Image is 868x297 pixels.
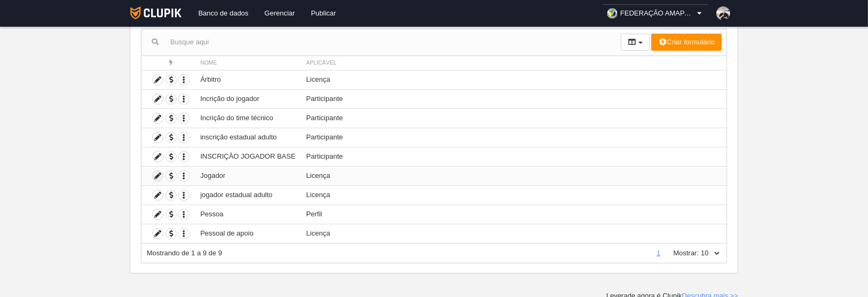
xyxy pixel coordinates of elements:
td: jogador estadual adulto [195,185,301,205]
td: Incrição do time técnico [195,108,301,128]
a: 1 [654,249,662,257]
td: Pessoa [195,205,301,224]
img: PaBDfvjLdt3W.30x30.jpg [716,6,730,20]
img: OaPjkEvJOHZN.30x30.jpg [607,8,618,19]
td: Licença [301,166,727,185]
td: Jogador [195,166,301,185]
span: Mostrando de 1 a 9 de 9 [147,249,222,257]
span: Nome [200,60,217,66]
td: Participante [301,89,727,108]
td: INSCRIÇÃO JOGADOR BASE [195,147,301,166]
td: Participante [301,108,727,128]
td: Pessoal de apoio [195,224,301,243]
td: inscrição estadual adulto [195,128,301,147]
input: Busque aqui [141,34,621,50]
img: Clupik [130,6,182,19]
td: Participante [301,147,727,166]
td: Perfil [301,205,727,224]
span: FEDERAÇÃO AMAPAENSE BASKETBALL [620,8,695,19]
td: Árbitro [195,70,301,89]
td: Licença [301,70,727,89]
td: Licença [301,185,727,205]
td: Participante [301,128,727,147]
td: Licença [301,224,727,243]
td: Incrição do jogador [195,89,301,108]
button: Criar formulário [651,34,722,51]
a: FEDERAÇÃO AMAPAENSE BASKETBALL [603,4,708,22]
span: Aplicável [306,60,337,66]
label: Mostrar: [662,248,699,258]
